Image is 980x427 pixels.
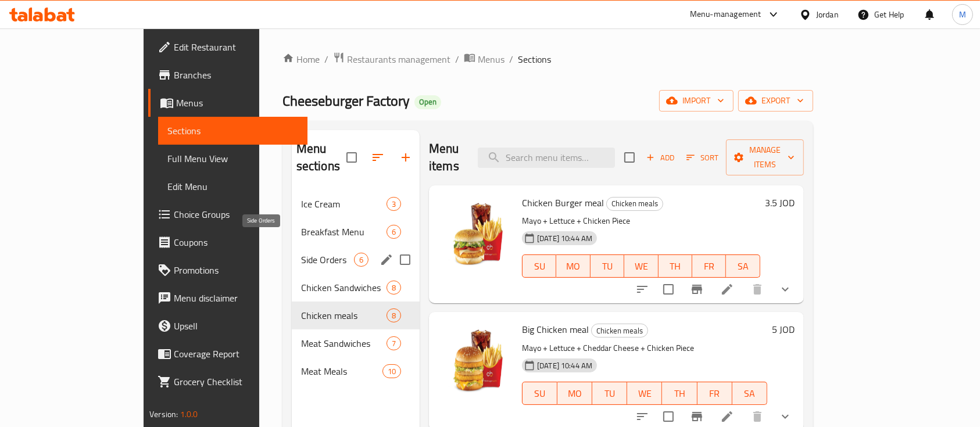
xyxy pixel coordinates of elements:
span: Restaurants management [347,52,450,66]
span: TU [597,385,623,402]
span: WE [632,385,657,402]
div: items [387,225,401,239]
span: Manage items [735,143,795,172]
span: 6 [387,227,400,238]
span: 7 [387,338,400,349]
span: Add item [642,149,679,167]
div: Chicken Sandwiches8 [292,274,420,302]
button: export [738,90,813,112]
span: Sections [167,124,298,138]
button: FR [698,382,732,405]
span: Edit Menu [167,180,298,193]
a: Promotions [148,256,307,284]
span: Breakfast Menu [301,225,387,239]
div: items [382,364,401,378]
span: M [959,8,966,21]
li: / [455,52,459,66]
span: Chicken meals [592,324,648,338]
span: MO [562,385,588,402]
a: Full Menu View [158,145,307,173]
a: Coupons [148,228,307,256]
button: show more [771,275,799,303]
div: Chicken meals8 [292,302,420,329]
div: Open [414,95,441,109]
button: WE [627,382,662,405]
a: Restaurants management [333,52,450,67]
button: FR [692,254,726,278]
span: Chicken Sandwiches [301,281,387,295]
span: import [668,94,724,108]
a: Menus [148,89,307,117]
span: TH [663,258,688,275]
button: SA [732,382,767,405]
li: / [324,52,328,66]
span: Select all sections [339,145,364,170]
button: TU [591,254,624,278]
button: sort-choices [628,275,656,303]
span: Version: [149,407,178,422]
nav: breadcrumb [282,52,813,67]
button: MO [557,382,592,405]
span: SU [527,258,552,275]
span: Sort items [679,149,726,167]
span: TU [595,258,620,275]
span: Chicken Burger meal [522,194,604,211]
a: Upsell [148,312,307,340]
span: Big Chicken meal [522,321,589,338]
h2: Menu items [429,140,464,175]
button: TU [592,382,627,405]
span: export [747,94,804,108]
button: WE [624,254,658,278]
h6: 3.5 JOD [765,195,795,211]
h6: 5 JOD [772,321,795,338]
span: Menus [176,96,298,110]
button: Branch-specific-item [683,275,711,303]
span: Full Menu View [167,152,298,166]
button: delete [743,275,771,303]
span: [DATE] 10:44 AM [532,360,597,371]
span: Chicken meals [301,308,387,322]
button: SU [522,254,556,278]
button: Add section [392,143,420,171]
p: Mayo + Lettuce + Chicken Piece [522,214,760,228]
span: Branches [174,68,298,82]
div: Meat Meals10 [292,357,420,385]
div: Side Orders6edit [292,246,420,274]
span: Meat Sandwiches [301,336,387,350]
span: Sort [686,151,718,164]
a: Edit menu item [720,410,734,424]
span: Grocery Checklist [174,375,298,389]
svg: Show Choices [778,282,792,296]
a: Menus [464,52,505,67]
span: MO [561,258,585,275]
nav: Menu sections [292,185,420,390]
span: Select to update [656,277,681,302]
span: Sort sections [364,143,392,171]
img: Big Chicken meal [438,321,513,396]
a: Edit Menu [158,173,307,200]
div: items [387,197,401,211]
span: Choice Groups [174,207,298,221]
div: items [387,308,401,322]
button: TH [662,382,697,405]
span: Edit Restaurant [174,40,298,54]
span: Ice Cream [301,197,387,211]
button: edit [378,251,395,268]
span: Cheeseburger Factory [282,88,410,114]
a: Grocery Checklist [148,368,307,396]
span: TH [667,385,692,402]
div: Meat Meals [301,364,382,378]
p: Mayo + Lettuce + Cheddar Cheese + Chicken Piece [522,341,767,356]
span: Upsell [174,319,298,333]
span: 10 [383,366,400,377]
button: Add [642,149,679,167]
span: Coupons [174,235,298,249]
button: Manage items [726,139,804,175]
span: Menus [478,52,505,66]
span: Coverage Report [174,347,298,361]
span: Side Orders [301,253,354,267]
div: Meat Sandwiches7 [292,329,420,357]
a: Branches [148,61,307,89]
